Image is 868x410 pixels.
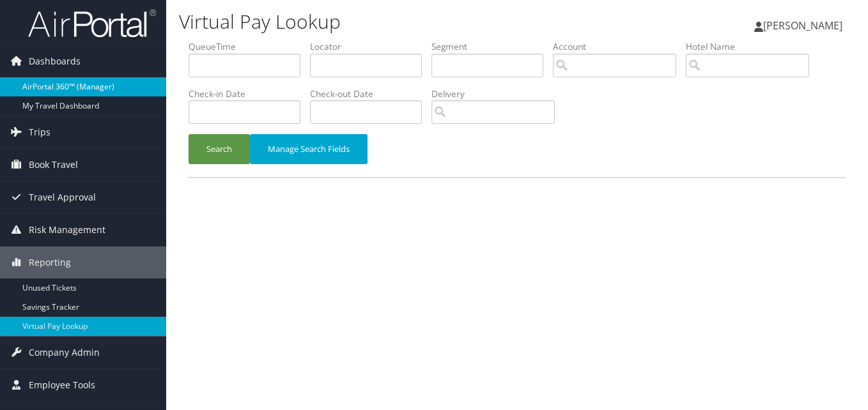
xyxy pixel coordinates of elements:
[310,40,431,53] label: Locator
[686,40,819,53] label: Hotel Name
[189,134,250,164] button: Search
[179,8,630,35] h1: Virtual Pay Lookup
[431,87,564,100] label: Delivery
[29,337,100,368] span: Company Admin
[310,87,431,100] label: Check-out Date
[29,247,71,278] span: Reporting
[29,45,81,77] span: Dashboards
[189,87,310,100] label: Check-in Date
[29,116,50,148] span: Trips
[29,181,96,213] span: Travel Approval
[29,149,78,181] span: Book Travel
[29,369,95,401] span: Employee Tools
[189,40,310,53] label: QueueTime
[28,8,156,38] img: airportal-logo.png
[763,19,842,33] span: [PERSON_NAME]
[431,40,553,53] label: Segment
[250,134,368,164] button: Manage Search Fields
[754,6,855,45] a: [PERSON_NAME]
[29,214,105,246] span: Risk Management
[553,40,686,53] label: Account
